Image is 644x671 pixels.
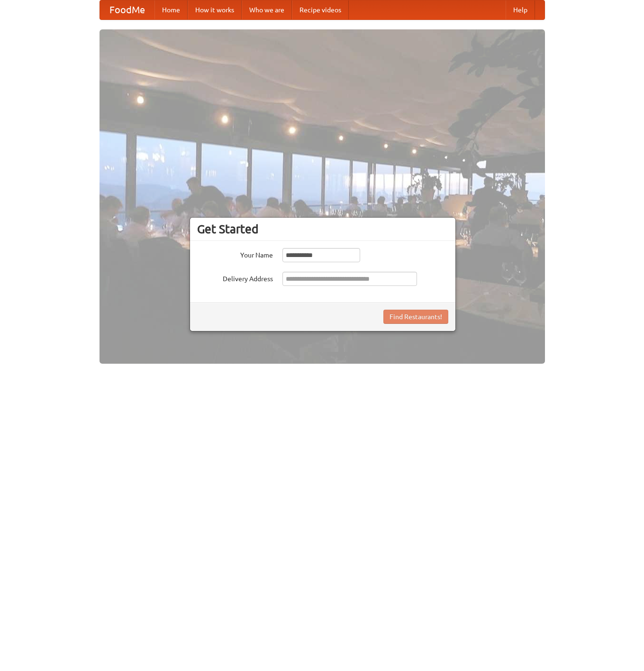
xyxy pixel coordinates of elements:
[197,272,273,284] label: Delivery Address
[292,0,349,19] a: Recipe videos
[100,0,154,19] a: FoodMe
[197,222,448,236] h3: Get Started
[506,0,535,19] a: Help
[154,0,188,19] a: Home
[383,310,448,324] button: Find Restaurants!
[188,0,242,19] a: How it works
[242,0,292,19] a: Who we are
[197,248,273,260] label: Your Name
